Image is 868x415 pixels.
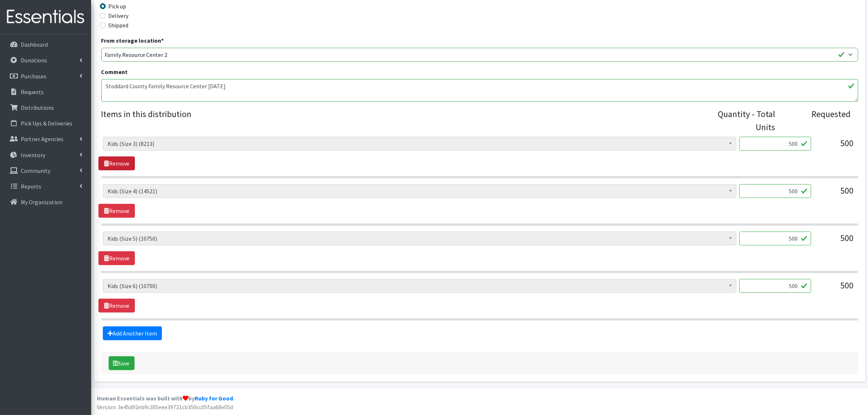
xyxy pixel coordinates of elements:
[707,108,775,134] div: Quantity - Total Units
[21,57,47,64] p: Donations
[3,5,88,29] img: HumanEssentials
[817,137,853,156] div: 500
[101,67,128,76] label: Comment
[21,73,46,80] p: Purchases
[103,137,736,151] span: Kids (Size 3) (8213)
[21,104,54,111] p: Distributions
[108,139,732,149] span: Kids (Size 3) (8213)
[101,108,707,131] legend: Items in this distribution
[3,132,88,146] a: Partner Agencies
[21,151,45,159] p: Inventory
[3,179,88,194] a: Reports
[103,232,736,245] span: Kids (Size 5) (10750)
[109,21,129,30] label: Shipped
[3,53,88,67] a: Donations
[109,2,126,11] label: Pick up
[103,326,162,340] a: Add Another Item
[101,79,858,102] textarea: Stoddard County Family Resource Center [DATE]
[103,279,736,293] span: Kids (Size 6) (10700)
[98,156,135,170] a: Remove
[98,251,135,265] a: Remove
[103,184,736,198] span: Kids (Size 4) (14521)
[108,233,732,244] span: Kids (Size 5) (10750)
[817,184,853,204] div: 500
[782,108,851,134] div: Requested
[3,116,88,131] a: Pick Ups & Deliveries
[109,11,129,20] label: Delivery
[97,395,234,402] strong: Human Essentials was built with by .
[739,137,811,151] input: Quantity
[3,100,88,115] a: Distributions
[195,395,233,402] a: Ruby for Good
[109,356,135,370] button: Save
[98,204,135,218] a: Remove
[21,198,62,206] p: My Organization
[3,148,88,162] a: Inventory
[739,232,811,245] input: Quantity
[21,120,72,127] p: Pick Ups & Deliveries
[21,41,48,48] p: Dashboard
[108,186,732,196] span: Kids (Size 4) (14521)
[161,37,164,44] abbr: required
[3,85,88,99] a: Requests
[739,184,811,198] input: Quantity
[3,37,88,52] a: Dashboard
[3,195,88,209] a: My Organization
[101,36,164,45] label: From storage location
[817,279,853,299] div: 500
[817,232,853,251] div: 500
[108,281,732,291] span: Kids (Size 6) (10700)
[739,279,811,293] input: Quantity
[97,403,233,411] span: Version: 3e45d92eb9c305eee39721cb350cc05faa68e05d
[3,69,88,84] a: Purchases
[21,135,63,143] p: Partner Agencies
[3,163,88,178] a: Community
[21,183,41,190] p: Reports
[21,167,50,174] p: Community
[98,299,135,313] a: Remove
[21,88,44,96] p: Requests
